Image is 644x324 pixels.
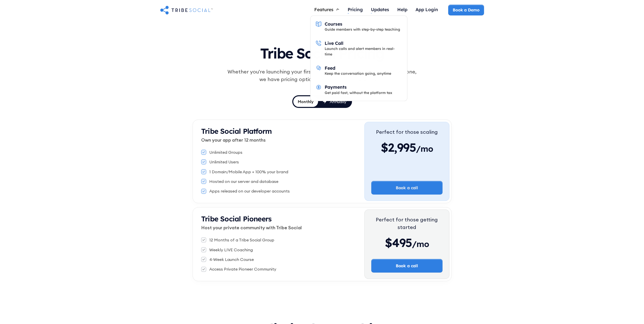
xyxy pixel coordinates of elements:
div: Whether you're launching your first community or scaling an established one, we have pricing opti... [225,68,419,83]
div: Courses [325,21,342,27]
div: Guide members with step-by-step teaching [325,27,400,32]
div: Features [314,7,334,12]
div: Perfect for those getting started [371,216,443,231]
div: Live Call [325,40,343,46]
div: Unlimited Users [209,159,239,165]
a: Live CallLaunch calls and alert members in real-time [313,37,405,60]
a: Book a call [371,181,443,195]
div: Feed [325,65,335,71]
div: Perfect for those scaling [376,128,438,136]
div: 4-Week Launch Course [209,257,254,262]
p: Own your app after 12 months [201,137,364,143]
div: App Login [416,7,438,12]
div: Get paid fast, without the platform tax [325,90,392,96]
h1: Tribe Social Pricing [205,41,440,64]
a: Updates [367,5,393,15]
a: CoursesGuide members with step-by-step teaching [313,18,405,35]
a: home [160,5,213,15]
div: Launch calls and alert members in real-time [325,46,402,57]
nav: Features [310,15,407,101]
div: Hosted on our server and database [209,179,278,184]
p: Host your private community with Tribe Social [201,224,364,231]
div: Keep the conversation going, anytime [325,71,391,76]
strong: Tribe Social Pioneers [201,214,272,223]
div: Access Private Pioneer Community [209,266,276,272]
span: /mo [412,239,429,252]
div: $2,995 [376,140,438,155]
div: Weekly LIVE Coaching [209,247,253,253]
a: Pricing [344,5,367,15]
a: Book a call [371,259,443,273]
a: PaymentsGet paid fast, without the platform tax [313,81,405,99]
div: Pricing [348,7,363,12]
a: Book a Demo [448,5,484,15]
div: 1 Domain/Mobile App + 100% your brand [209,169,288,175]
div: 12 Months of a Tribe Social Group [209,237,274,243]
strong: Tribe Social Platform [201,127,272,136]
a: FeedKeep the conversation going, anytime [313,62,405,80]
div: Help [397,7,407,12]
span: /mo [416,144,433,156]
div: Monthly [298,99,314,104]
div: Unlimited Groups [209,149,242,155]
div: Payments [325,84,347,90]
div: Features [310,5,344,14]
div: Apps released on our developer accounts [209,188,290,194]
div: Annually [330,99,346,104]
div: Updates [371,7,389,12]
a: Help [393,5,411,15]
div: $495 [371,235,443,250]
a: App Login [411,5,442,15]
